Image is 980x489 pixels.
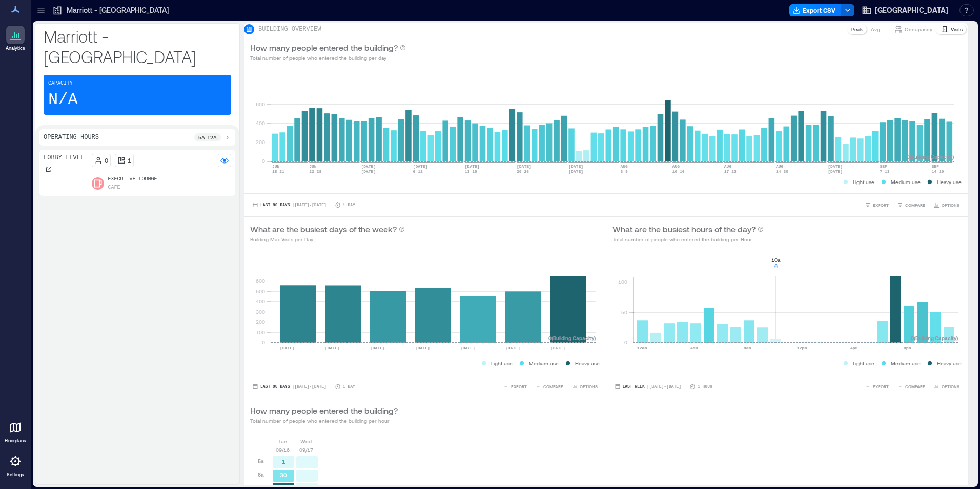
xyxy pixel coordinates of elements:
text: [DATE] [568,169,583,174]
p: Analytics [6,45,25,51]
p: Peak [851,25,863,33]
text: 15-21 [272,169,284,174]
text: AUG [776,164,784,169]
text: 17-23 [724,169,737,174]
button: EXPORT [863,381,891,392]
text: [DATE] [361,164,376,169]
p: Light use [491,359,513,368]
text: [DATE] [280,345,295,350]
text: 4pm [850,345,858,350]
text: AUG [620,164,628,169]
span: COMPARE [905,202,925,208]
p: Total number of people who entered the building per Hour [612,235,764,243]
p: Wed [300,437,312,445]
span: OPTIONS [580,383,598,390]
p: Medium use [529,359,559,368]
p: 1 Day [343,202,355,208]
button: COMPARE [533,381,565,392]
button: OPTIONS [931,200,962,210]
span: OPTIONS [942,383,959,390]
button: Last Week |[DATE]-[DATE] [612,381,683,392]
tspan: 500 [256,288,265,294]
button: Last 90 Days |[DATE]-[DATE] [250,200,329,210]
text: 24-30 [776,169,788,174]
text: [DATE] [568,164,583,169]
tspan: 400 [256,120,265,126]
p: How many people entered the building? [250,404,398,417]
text: [DATE] [370,345,385,350]
tspan: 200 [256,319,265,325]
text: 7-13 [880,169,889,174]
a: Floorplans [2,415,29,447]
p: Executive Lounge [108,175,157,184]
p: Total number of people who entered the building per day [250,54,406,62]
p: 1 Hour [698,383,712,390]
p: What are the busiest days of the week? [250,223,397,235]
button: Export CSV [789,4,842,16]
text: 10-16 [672,169,685,174]
a: Settings [3,449,28,481]
text: [DATE] [465,164,480,169]
p: Occupancy [905,25,932,33]
p: Marriott - [GEOGRAPHIC_DATA] [67,5,169,15]
span: OPTIONS [942,202,959,208]
text: [DATE] [413,164,428,169]
text: 12am [637,345,647,350]
tspan: 0 [624,339,627,345]
p: 6a [258,471,264,479]
span: EXPORT [873,202,889,208]
span: COMPARE [905,383,925,390]
p: Heavy use [937,178,962,186]
tspan: 200 [256,139,265,145]
button: COMPARE [895,381,927,392]
p: Cafe [108,184,120,192]
p: Avg [871,25,880,33]
p: Light use [853,178,874,186]
p: How many people entered the building? [250,42,398,54]
button: Last 90 Days |[DATE]-[DATE] [250,381,329,392]
p: Medium use [891,178,921,186]
text: [DATE] [460,345,475,350]
p: Tue [278,437,287,445]
p: BUILDING OVERVIEW [258,25,321,33]
text: [DATE] [325,345,340,350]
text: 13-19 [465,169,477,174]
tspan: 50 [621,309,627,315]
tspan: 600 [256,101,265,107]
p: Medium use [891,359,921,368]
text: 6-12 [413,169,423,174]
p: 1 [128,156,131,165]
text: JUN [272,164,280,169]
p: Visits [951,25,963,33]
text: 22-28 [309,169,321,174]
p: Settings [7,472,24,478]
button: EXPORT [501,381,529,392]
p: Light use [853,359,874,368]
a: Analytics [3,23,28,54]
p: 5a - 12a [198,133,217,141]
text: 3-9 [620,169,628,174]
p: 09/17 [299,445,313,454]
text: [DATE] [361,169,376,174]
span: [GEOGRAPHIC_DATA] [875,5,948,15]
span: EXPORT [511,383,527,390]
button: EXPORT [863,200,891,210]
tspan: 0 [262,339,265,345]
text: 14-20 [932,169,944,174]
span: EXPORT [873,383,889,390]
tspan: 300 [256,309,265,315]
text: SEP [880,164,887,169]
text: AUG [724,164,732,169]
text: 1 [282,458,285,465]
p: Floorplans [5,438,26,444]
text: 4am [690,345,698,350]
p: Marriott - [GEOGRAPHIC_DATA] [44,26,231,67]
tspan: 400 [256,298,265,304]
text: AUG [672,164,680,169]
p: 5a [258,457,264,465]
p: What are the busiest hours of the day? [612,223,756,235]
tspan: 100 [256,329,265,335]
p: 09/16 [276,445,290,454]
p: Lobby Level [44,154,84,162]
tspan: 600 [256,278,265,284]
